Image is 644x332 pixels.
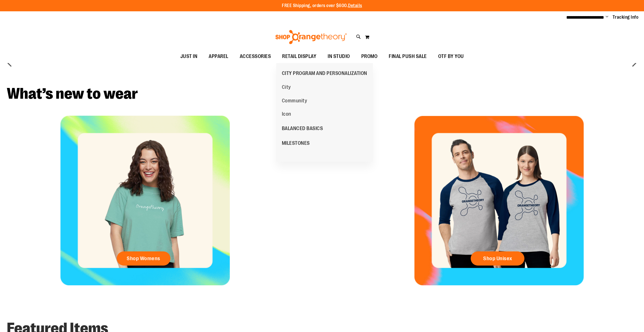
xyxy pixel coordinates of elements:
[4,57,16,69] button: prev
[175,50,203,63] a: JUST IN
[203,50,234,63] a: APPAREL
[282,3,362,9] p: FREE Shipping, orders over $600.
[209,50,228,63] span: APPAREL
[234,50,277,63] a: ACCESSORIES
[282,84,291,91] span: City
[613,14,639,20] a: Tracking Info
[240,50,271,63] span: ACCESSORIES
[483,255,512,262] span: Shop Unisex
[127,255,160,262] span: Shop Womens
[282,70,367,77] span: CITY PROGRAM AND PERSONALIZATION
[276,50,322,63] a: RETAIL DISPLAY
[276,121,329,136] a: BALANCED BASICS
[282,98,307,105] span: Community
[361,50,378,63] span: PROMO
[117,251,170,266] a: Shop Womens
[606,14,608,20] button: Account menu
[348,3,362,8] a: Details
[383,50,433,63] a: FINAL PUSH SALE
[356,50,383,63] a: PROMO
[322,50,356,63] a: IN STUDIO
[276,136,315,150] a: MILESTONES
[438,50,464,63] span: OTF BY YOU
[389,50,427,63] span: FINAL PUSH SALE
[328,50,350,63] span: IN STUDIO
[7,86,637,102] h2: What’s new to wear
[471,251,524,266] a: Shop Unisex
[282,126,323,133] span: BALANCED BASICS
[275,30,348,44] img: Shop Orangetheory
[628,57,640,69] button: next
[180,50,198,63] span: JUST IN
[276,63,373,162] ul: RETAIL DISPLAY
[282,111,291,118] span: Icon
[282,140,310,147] span: MILESTONES
[282,50,316,63] span: RETAIL DISPLAY
[276,66,373,81] a: CITY PROGRAM AND PERSONALIZATION
[433,50,470,63] a: OTF BY YOU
